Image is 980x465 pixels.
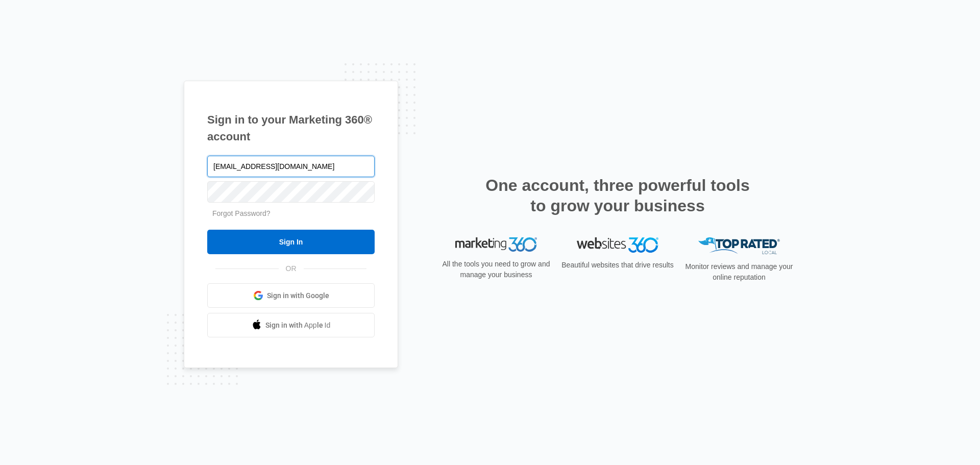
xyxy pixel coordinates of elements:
p: Monitor reviews and manage your online reputation [682,261,796,283]
h1: Sign in to your Marketing 360® account [207,111,375,145]
img: Marketing 360 [455,237,537,252]
input: Email [207,156,375,177]
p: Beautiful websites that drive results [560,260,675,271]
a: Forgot Password? [212,209,271,217]
span: Sign in with Apple Id [265,320,331,331]
span: Sign in with Google [267,290,329,301]
img: Top Rated Local [698,237,780,254]
p: All the tools you need to grow and manage your business [439,259,553,280]
img: Websites 360 [577,237,658,252]
span: OR [279,263,304,274]
a: Sign in with Apple Id [207,313,375,337]
input: Sign In [207,230,375,254]
h2: One account, three powerful tools to grow your business [482,175,753,216]
a: Sign in with Google [207,283,375,308]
